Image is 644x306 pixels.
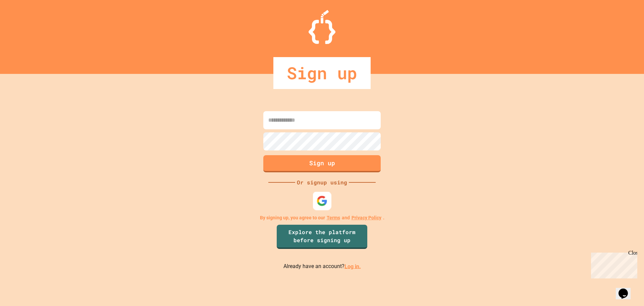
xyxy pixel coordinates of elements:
a: Terms [327,214,340,221]
iframe: chat widget [616,279,637,299]
p: By signing up, you agree to our and . [260,214,384,221]
p: Already have an account? [283,262,361,271]
a: Privacy Policy [352,214,381,221]
img: Logo.svg [309,10,335,44]
div: Or signup using [295,178,349,186]
iframe: chat widget [588,250,637,278]
div: Chat with us now!Close [3,3,46,43]
a: Explore the platform before signing up [277,225,367,249]
button: Sign up [263,155,381,172]
img: google-icon.svg [317,195,328,206]
a: Log in. [344,263,361,269]
div: Sign up [273,57,371,89]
